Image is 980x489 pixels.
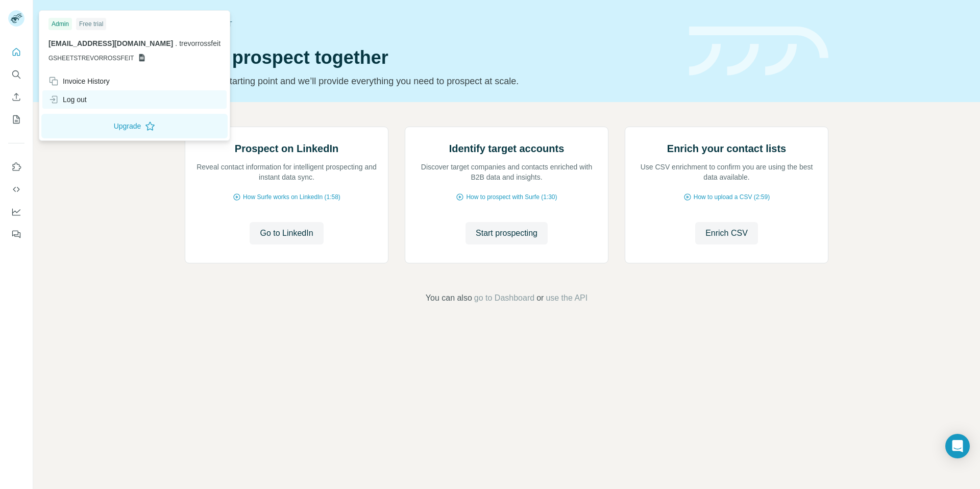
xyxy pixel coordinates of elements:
[179,39,220,47] span: trevorrossfeit
[426,292,472,304] span: You can also
[8,225,24,243] button: Feedback
[48,94,87,105] div: Log out
[48,76,110,86] div: Invoice History
[185,47,677,68] h1: Let’s prospect together
[945,434,970,458] div: Open Intercom Messenger
[48,39,173,47] span: [EMAIL_ADDRESS][DOMAIN_NAME]
[48,18,72,30] div: Admin
[476,227,537,239] span: Start prospecting
[185,74,677,88] p: Pick your starting point and we’ll provide everything you need to prospect at scale.
[694,192,770,202] span: How to upload a CSV (2:59)
[449,141,565,156] h2: Identify target accounts
[8,180,24,199] button: Use Surfe API
[546,292,587,304] button: use the API
[8,88,24,106] button: Enrich CSV
[185,19,677,29] div: Quick start
[465,222,548,244] button: Start prospecting
[48,54,134,63] span: GSHEETSTREVORROSSFEIT
[689,27,828,76] img: banner
[667,141,786,156] h2: Enrich your contact lists
[415,162,598,182] p: Discover target companies and contacts enriched with B2B data and insights.
[41,114,228,138] button: Upgrade
[235,141,338,156] h2: Prospect on LinkedIn
[536,292,544,304] span: or
[8,110,24,129] button: My lists
[635,162,818,182] p: Use CSV enrichment to confirm you are using the best data available.
[8,158,24,176] button: Use Surfe on LinkedIn
[250,222,323,244] button: Go to LinkedIn
[8,65,24,84] button: Search
[705,227,748,239] span: Enrich CSV
[260,227,313,239] span: Go to LinkedIn
[466,192,557,202] span: How to prospect with Surfe (1:30)
[474,292,534,304] button: go to Dashboard
[8,203,24,221] button: Dashboard
[8,43,24,61] button: Quick start
[695,222,758,244] button: Enrich CSV
[243,192,340,202] span: How Surfe works on LinkedIn (1:58)
[195,162,378,182] p: Reveal contact information for intelligent prospecting and instant data sync.
[76,18,106,30] div: Free trial
[175,39,177,47] span: .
